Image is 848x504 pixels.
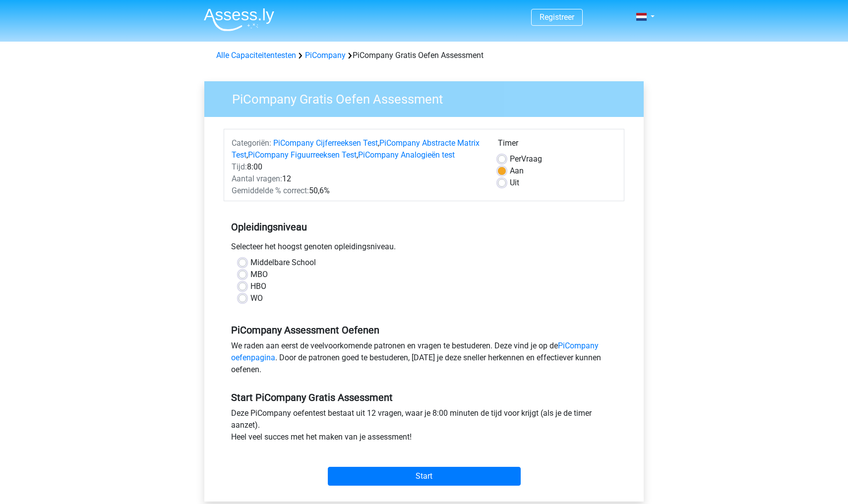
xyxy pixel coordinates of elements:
[358,150,455,160] a: PiCompany Analogieën test
[216,51,296,60] a: Alle Capaciteitentesten
[328,467,521,486] input: Start
[212,50,636,61] div: PiCompany Gratis Oefen Assessment
[224,161,490,173] div: 8:00
[224,173,490,185] div: 12
[220,88,636,107] h3: PiCompany Gratis Oefen Assessment
[498,137,616,153] div: Timer
[224,137,490,161] div: , , ,
[510,154,521,164] span: Per
[510,165,524,177] label: Aan
[232,186,309,195] span: Gemiddelde % correct:
[224,340,624,380] div: We raden aan eerst de veelvoorkomende patronen en vragen te bestuderen. Deze vind je op de . Door...
[248,150,357,160] a: PiCompany Figuurreeksen Test
[232,138,271,148] span: Categoriën:
[273,138,378,148] a: PiCompany Cijferreeksen Test
[204,8,274,31] img: Assessly
[231,392,617,403] h5: Start PiCompany Gratis Assessment
[231,217,617,237] h5: Opleidingsniveau
[250,269,268,280] label: MBO
[510,153,542,165] label: Vraag
[250,257,316,269] label: Middelbare School
[250,292,263,304] label: WO
[232,162,247,171] span: Tijd:
[250,280,266,292] label: HBO
[540,12,574,22] a: Registreer
[224,407,624,447] div: Deze PiCompany oefentest bestaat uit 12 vragen, waar je 8:00 minuten de tijd voor krijgt (als je ...
[510,177,519,189] label: Uit
[232,174,282,183] span: Aantal vragen:
[305,51,346,60] a: PiCompany
[231,324,617,336] h5: PiCompany Assessment Oefenen
[224,241,624,257] div: Selecteer het hoogst genoten opleidingsniveau.
[224,185,490,197] div: 50,6%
